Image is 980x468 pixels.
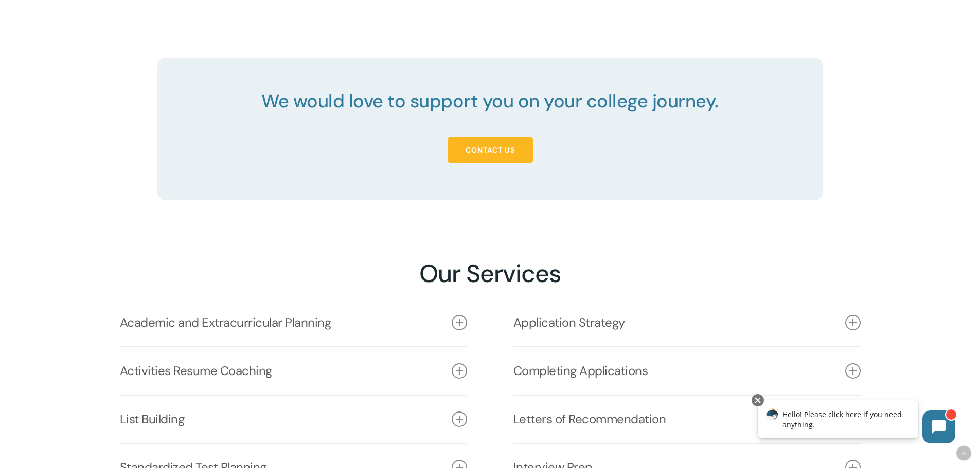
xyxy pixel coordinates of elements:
[747,392,966,454] iframe: Chatbot
[513,299,861,346] a: Application Strategy
[120,347,467,395] a: Activities Resume Coaching
[120,299,467,346] a: Academic and Extracurricular Planning
[120,259,861,289] h2: Our Services
[466,145,515,155] span: Contact Us
[513,347,861,395] a: Completing Applications
[261,89,719,113] span: We would love to support you on your college journey.
[120,396,467,443] a: List Building
[513,396,861,443] a: Letters of Recommendation
[448,137,533,163] a: Contact Us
